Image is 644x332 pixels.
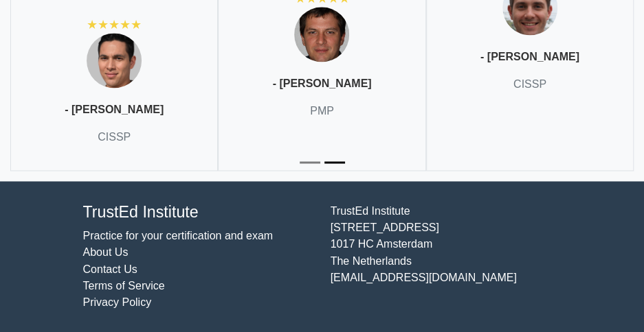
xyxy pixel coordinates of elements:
img: Testimonial 1 [87,33,142,88]
p: CISSP [98,129,131,145]
p: - [PERSON_NAME] [65,102,164,118]
p: - [PERSON_NAME] [272,75,371,92]
a: Practice for your certification and exam [83,230,274,241]
a: Terms of Service [83,279,165,291]
button: Slide 1 [300,154,320,170]
p: - [PERSON_NAME] [480,49,579,65]
button: Slide 2 [324,154,345,170]
img: Testimonial 2 [294,7,349,62]
p: PMP [310,103,334,119]
a: Contact Us [83,263,137,274]
a: About Us [83,246,129,258]
div: ★★★★★ [87,16,142,33]
p: CISSP [513,76,546,93]
div: TrustEd Institute [STREET_ADDRESS] 1017 HC Amsterdam The Netherlands [EMAIL_ADDRESS][DOMAIN_NAME] [322,203,570,310]
h4: TrustEd Institute [83,203,314,222]
a: Privacy Policy [83,296,152,307]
